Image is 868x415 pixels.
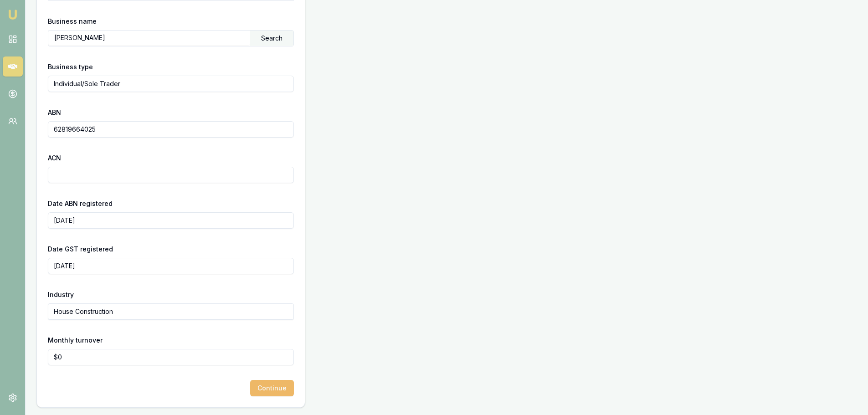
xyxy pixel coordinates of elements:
[48,63,93,71] label: Business type
[48,108,61,116] label: ABN
[48,212,294,229] input: YYYY-MM-DD
[48,291,74,298] label: Industry
[48,245,113,253] label: Date GST registered
[48,258,294,274] input: YYYY-MM-DD
[48,31,250,45] input: Enter business name
[48,17,97,25] label: Business name
[48,200,113,207] label: Date ABN registered
[48,349,294,365] input: $
[48,154,61,162] label: ACN
[250,31,293,46] div: Search
[48,336,103,344] label: Monthly turnover
[7,9,18,20] img: emu-icon-u.png
[48,303,294,320] input: Start typing to search for your industry
[250,380,294,396] button: Continue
